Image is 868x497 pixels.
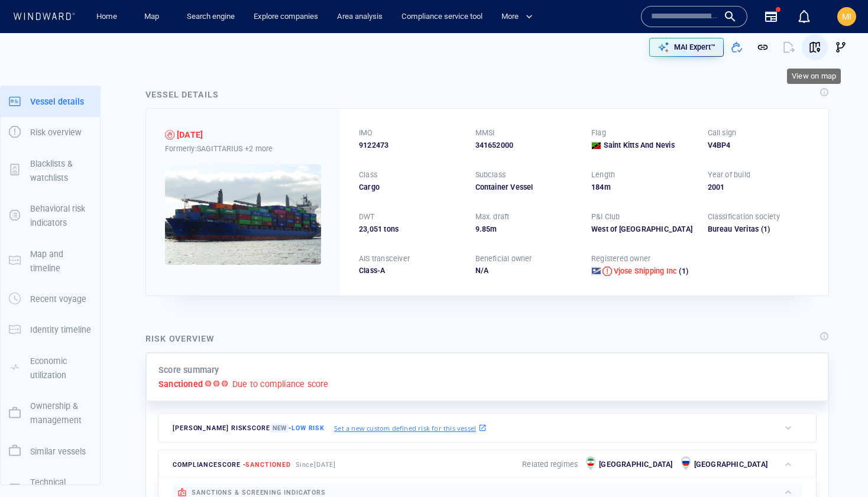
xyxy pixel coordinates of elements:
span: sanctions & screening indicators [192,489,326,496]
p: Class [359,170,377,180]
button: MI [835,5,859,28]
span: Vjose Shipping Inc [614,267,678,275]
p: Year of build [708,170,751,180]
p: Related regimes [522,459,578,470]
div: Risk overview [145,332,215,346]
p: AIS transceiver [359,254,410,264]
p: Economic utilization [30,354,92,383]
span: 9122473 [359,140,388,151]
a: Recent voyage [1,293,100,304]
a: Map and timeline [1,255,100,266]
p: [GEOGRAPHIC_DATA] [694,459,767,470]
button: MAI Expert™ [649,38,724,57]
span: . [480,225,482,233]
button: Vessel details [1,86,100,117]
a: Vjose Shipping Inc (1) [614,266,688,277]
button: Get link [750,34,776,60]
p: Length [591,170,615,180]
a: Technical details [1,483,100,494]
button: Risk overview [1,117,100,148]
span: compliance score - [173,461,291,469]
span: Saint Kitts And Nevis [604,140,675,151]
a: Search engine [182,7,239,27]
a: Blacklists & watchlists [1,164,100,176]
p: Identity timeline [30,323,91,337]
img: 5905dbdc81e6d86340f09a3d_0 [165,164,321,265]
p: Beneficial owner [475,254,532,264]
div: West of England [591,224,694,235]
button: Similar vessels [1,436,100,467]
a: Economic utilization [1,362,100,373]
p: Similar vessels [30,444,86,459]
button: Visual Link Analysis [828,34,854,60]
p: Registered owner [591,254,650,264]
button: Compliance service tool [397,7,487,27]
p: Behavioral risk indicators [30,202,92,230]
p: IMO [359,128,373,138]
div: Formerly: SAGITTARIUS [165,142,321,155]
button: Add to vessel list [724,34,750,60]
p: Ownership & management [30,399,92,428]
span: m [604,183,611,191]
p: Blacklists & watchlists [30,157,92,186]
p: Score summary [158,363,219,377]
div: Bureau Veritas [708,224,810,235]
a: Map [140,7,168,27]
div: 2001 [708,182,810,193]
button: More [497,7,543,27]
div: 23,051 tons [359,224,461,235]
span: m [490,225,497,233]
span: 9 [475,225,480,233]
a: Risk overview [1,126,100,138]
div: [DATE] [177,128,203,142]
span: Low risk [292,424,325,432]
a: Set a new custom defined risk for this vessel [334,421,487,434]
p: Classification society [708,212,780,222]
div: Bureau Veritas [708,224,759,235]
p: Flag [591,128,606,138]
button: Map and timeline [1,239,100,284]
a: Vessel details [1,95,100,106]
span: Since [DATE] [296,461,336,469]
p: Recent voyage [30,292,86,306]
div: Vessel details [145,87,219,102]
div: V4BP4 [708,140,810,151]
span: More [501,10,533,24]
span: New [270,424,289,433]
div: Cargo [359,182,461,193]
p: Due to compliance score [232,377,329,391]
button: Map [135,7,173,27]
button: Behavioral risk indicators [1,193,100,239]
a: Home [92,7,122,27]
p: Risk overview [30,125,82,139]
span: 85 [482,225,490,233]
a: Identity timeline [1,324,100,335]
button: Explore companies [249,7,323,27]
p: DWT [359,212,375,222]
p: Map and timeline [30,247,92,276]
p: Subclass [475,170,506,180]
button: Recent voyage [1,284,100,314]
a: Area analysis [332,7,387,27]
p: MMSI [475,128,495,138]
div: 341652000 [475,140,578,151]
span: (1) [677,266,688,277]
a: Behavioral risk indicators [1,210,100,221]
div: Sanctioned [165,130,174,139]
a: Similar vessels [1,445,100,456]
button: Economic utilization [1,346,100,391]
a: Ownership & management [1,407,100,418]
span: Class-A [359,266,385,275]
p: P&I Club [591,212,620,222]
button: Home [88,7,125,27]
span: [PERSON_NAME] risk score - [173,424,325,433]
p: Max. draft [475,212,510,222]
iframe: Chat [818,444,859,488]
p: Vessel details [30,95,84,109]
span: DHANU [177,128,203,142]
div: Notification center [797,9,811,24]
button: Identity timeline [1,314,100,345]
p: [GEOGRAPHIC_DATA] [599,459,672,470]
